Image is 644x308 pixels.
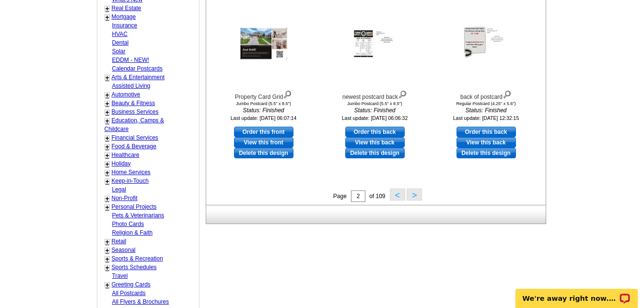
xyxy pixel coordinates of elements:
a: All Flyers & Brochures [112,298,169,305]
a: + [105,255,109,263]
a: Non-Profit [112,195,138,201]
small: Last update: [DATE] 06:06:32 [342,115,408,121]
a: Healthcare [112,152,140,158]
i: Status: Finished [322,106,428,115]
a: Greeting Cards [112,281,151,288]
a: + [105,203,109,211]
img: back of postcard [462,25,510,62]
a: Food & Beverage [112,143,156,150]
a: + [105,100,109,107]
button: > [407,189,422,201]
a: HVAC [112,31,128,37]
a: Dental [112,39,129,46]
a: + [105,152,109,159]
a: Sports Schedules [112,264,157,271]
img: Property Card Grid [240,28,288,60]
button: < [390,189,405,201]
a: Delete this design [457,148,516,158]
a: + [105,134,109,142]
i: Status: Finished [433,106,539,115]
a: + [105,247,109,254]
a: Travel [112,272,128,279]
a: View this back [457,137,516,148]
a: View this front [234,137,293,148]
a: Retail [112,238,127,245]
a: + [105,169,109,177]
a: Personal Projects [112,203,157,210]
a: Delete this design [234,148,293,158]
a: Real Estate [112,5,141,12]
a: Financial Services [112,134,158,141]
a: Pets & Veterinarians [112,212,164,219]
a: + [105,13,109,21]
a: Sports & Recreation [112,255,163,262]
a: Education, Camps & Childcare [105,117,164,132]
a: EDDM - NEW! [112,57,149,63]
a: + [105,108,109,116]
a: Religion & Faith [112,229,153,236]
a: + [105,117,109,125]
a: Photo Cards [112,221,144,227]
a: use this design [234,127,293,137]
a: + [105,195,109,202]
a: use this design [457,127,516,137]
a: Legal [112,186,126,193]
div: back of postcard [433,88,539,101]
small: Last update: [DATE] 12:32:15 [453,115,519,121]
a: Mortgage [112,13,136,20]
a: Seasonal [112,247,136,253]
img: newest postcard back [351,28,399,59]
div: Regular Postcard (4.25" x 5.6") [433,101,539,106]
div: newest postcard back [322,88,428,101]
span: Page [333,193,347,200]
a: + [105,143,109,151]
a: + [105,91,109,99]
a: + [105,281,109,289]
img: view design details [283,88,292,99]
a: Solar [112,48,126,55]
iframe: LiveChat chat widget [509,278,644,308]
a: Insurance [112,22,138,29]
span: of 109 [369,193,385,200]
a: Business Services [112,108,159,115]
a: + [105,264,109,272]
a: Home Services [112,169,151,176]
a: + [105,160,109,168]
a: Automotive [112,91,141,98]
a: All Postcards [112,290,146,296]
div: Jumbo Postcard (5.5" x 8.5") [211,101,316,106]
img: view design details [503,88,512,99]
a: Assisted Living [112,83,151,89]
a: Arts & Entertainment [112,74,165,81]
a: Holiday [112,160,131,167]
a: + [105,178,109,185]
a: use this design [345,127,405,137]
img: view design details [398,88,407,99]
a: + [105,5,109,12]
a: Delete this design [345,148,405,158]
div: Jumbo Postcard (5.5" x 8.5") [322,101,428,106]
a: + [105,238,109,246]
div: Property Card Grid [211,88,316,101]
a: View this back [345,137,405,148]
a: + [105,74,109,82]
a: Calendar Postcards [112,65,163,72]
a: Beauty & Fitness [112,100,155,107]
i: Status: Finished [211,106,316,115]
a: Keep-in-Touch [112,178,149,184]
small: Last update: [DATE] 06:07:14 [231,115,297,121]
